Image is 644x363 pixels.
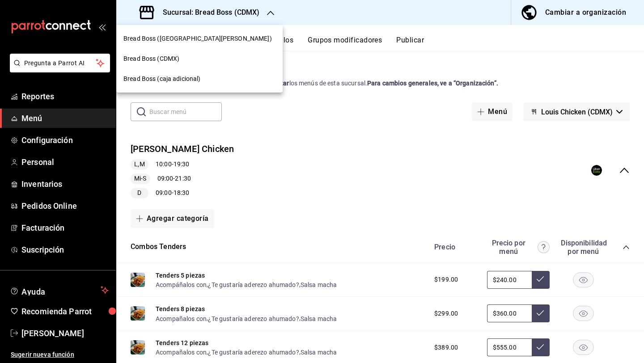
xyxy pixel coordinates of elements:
span: Bread Boss (CDMX) [123,54,179,63]
span: Bread Boss ([GEOGRAPHIC_DATA][PERSON_NAME]) [123,34,272,43]
div: Bread Boss (caja adicional) [116,69,283,89]
div: Bread Boss ([GEOGRAPHIC_DATA][PERSON_NAME]) [116,29,283,49]
span: Bread Boss (caja adicional) [123,74,201,84]
div: Bread Boss (CDMX) [116,49,283,69]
